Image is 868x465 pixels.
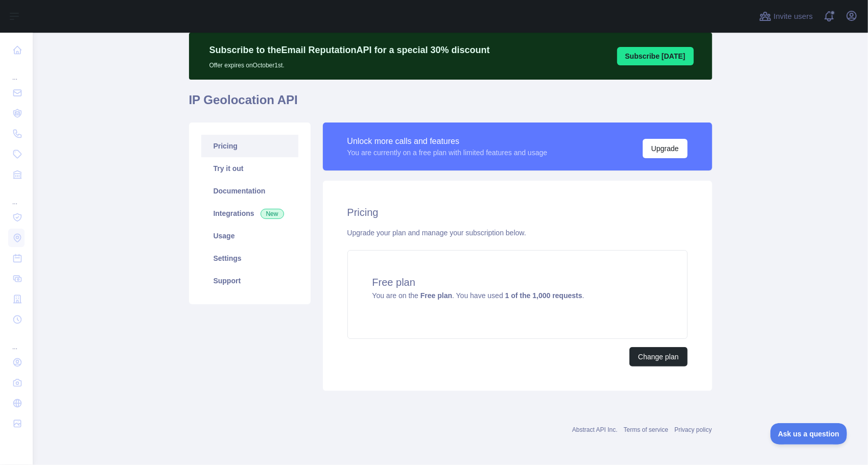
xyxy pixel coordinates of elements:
[201,270,298,292] a: Support
[505,291,582,300] strong: 1 of the 1,000 requests
[629,347,687,366] button: Change plan
[643,139,688,158] button: Upgrade
[770,423,848,445] iframe: Toggle Customer Support
[372,275,663,289] h4: Free plan
[347,228,688,238] div: Upgrade your plan and manage your subscription below.
[372,291,584,300] span: You are on the . You have used .
[8,186,25,206] div: ...
[572,426,618,433] a: Abstract API Inc.
[209,43,490,57] p: Subscribe to the Email Reputation API for a special 30 % discount
[674,426,712,433] a: Privacy policy
[201,225,298,247] a: Usage
[201,202,298,225] a: Integrations New
[8,61,25,82] div: ...
[773,11,813,22] span: Invite users
[347,148,548,158] div: You are currently on a free plan with limited features and usage
[347,205,688,219] h2: Pricing
[624,426,668,433] a: Terms of service
[757,8,815,25] button: Invite users
[420,291,452,300] strong: Free plan
[8,331,25,351] div: ...
[261,209,284,219] span: New
[209,57,490,69] p: Offer expires on October 1st.
[201,157,298,180] a: Try it out
[201,180,298,202] a: Documentation
[201,135,298,157] a: Pricing
[201,247,298,270] a: Settings
[617,47,694,65] button: Subscribe [DATE]
[347,135,548,148] div: Unlock more calls and features
[189,92,712,116] h1: IP Geolocation API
